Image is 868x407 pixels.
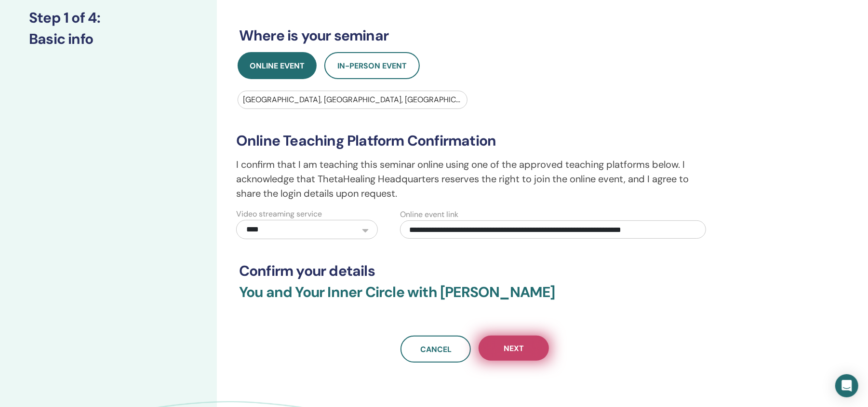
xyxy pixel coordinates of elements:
[835,374,858,397] div: Open Intercom Messenger
[29,9,188,27] h3: Step 1 of 4 :
[236,208,322,220] label: Video streaming service
[337,61,407,71] span: In-Person Event
[239,27,711,44] h3: Where is your seminar
[29,30,188,48] h3: Basic info
[479,336,549,361] button: Next
[239,284,711,312] h3: You and Your Inner Circle with [PERSON_NAME]
[504,343,524,353] span: Next
[420,344,452,354] span: Cancel
[236,157,714,201] p: I confirm that I am teaching this seminar online using one of the approved teaching platforms bel...
[400,209,458,220] label: Online event link
[250,61,305,71] span: Online Event
[236,132,714,149] h3: Online Teaching Platform Confirmation
[239,262,711,280] h3: Confirm your details
[238,52,317,79] button: Online Event
[401,336,471,363] a: Cancel
[324,52,420,79] button: In-Person Event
